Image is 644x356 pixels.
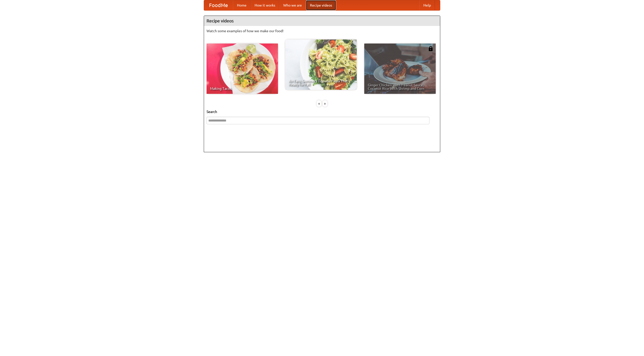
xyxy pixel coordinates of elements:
a: Who we are [279,0,306,10]
span: An Easy, Summery Tomato Pasta That's Ready for Fall [289,79,353,86]
a: Making Tacos [207,44,278,94]
div: « [317,100,321,107]
a: Recipe videos [306,0,336,10]
p: Watch some examples of how we make our food! [207,28,437,33]
a: FoodMe [204,0,233,10]
a: Help [419,0,435,10]
h4: Recipe videos [204,16,440,26]
img: 483408.png [428,46,433,51]
span: Making Tacos [210,87,274,90]
a: An Easy, Summery Tomato Pasta That's Ready for Fall [285,39,357,90]
a: Home [233,0,251,10]
div: » [323,100,327,107]
a: How it works [251,0,279,10]
h5: Search [207,109,437,114]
